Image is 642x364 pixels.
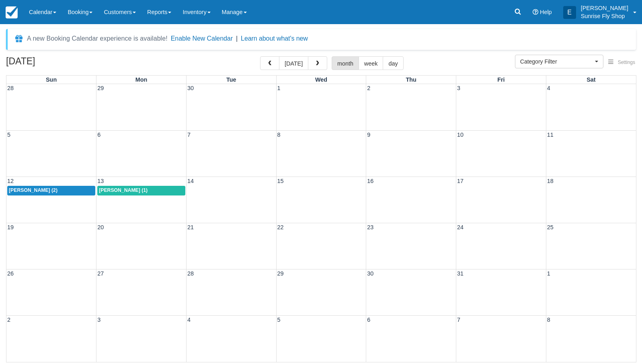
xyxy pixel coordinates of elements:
[581,4,628,12] p: [PERSON_NAME]
[366,270,374,277] span: 30
[618,60,635,65] span: Settings
[456,270,464,277] span: 31
[456,132,464,138] span: 10
[546,178,554,184] span: 18
[187,132,191,138] span: 7
[546,85,551,91] span: 4
[563,6,576,19] div: E
[236,35,238,42] span: |
[587,76,595,83] span: Sat
[27,34,168,43] div: A new Booking Calendar experience is available!
[187,178,195,184] span: 14
[520,58,593,66] span: Category Filter
[277,85,281,91] span: 1
[603,57,640,68] button: Settings
[581,12,628,20] p: Sunrise Fly Shop
[96,224,105,230] span: 20
[6,132,11,138] span: 5
[6,178,14,184] span: 12
[6,317,11,323] span: 2
[99,187,148,193] span: [PERSON_NAME] (1)
[226,76,236,83] span: Tue
[96,132,101,138] span: 6
[332,56,359,70] button: month
[383,56,403,70] button: day
[279,56,308,70] button: [DATE]
[546,132,554,138] span: 11
[9,187,57,193] span: [PERSON_NAME] (2)
[135,76,148,83] span: Mon
[6,85,14,91] span: 28
[277,132,281,138] span: 8
[187,85,195,91] span: 30
[277,178,285,184] span: 15
[359,56,384,70] button: week
[366,178,374,184] span: 16
[456,85,461,91] span: 3
[187,224,195,230] span: 21
[187,270,195,277] span: 28
[6,224,14,230] span: 19
[546,317,551,323] span: 8
[46,76,57,83] span: Sun
[315,76,327,83] span: Wed
[6,6,18,19] img: checkfront-main-nav-mini-logo.png
[97,186,185,195] a: [PERSON_NAME] (1)
[456,224,464,230] span: 24
[277,270,285,277] span: 29
[406,76,416,83] span: Thu
[533,9,538,15] i: Help
[96,85,105,91] span: 29
[277,224,285,230] span: 22
[366,317,371,323] span: 6
[171,35,233,43] button: Enable New Calendar
[366,85,371,91] span: 2
[366,224,374,230] span: 23
[277,317,281,323] span: 5
[96,317,101,323] span: 3
[7,186,95,195] a: [PERSON_NAME] (2)
[456,317,461,323] span: 7
[96,178,105,184] span: 13
[366,132,371,138] span: 9
[187,317,191,323] span: 4
[6,270,14,277] span: 26
[6,56,108,71] h2: [DATE]
[497,76,505,83] span: Fri
[515,55,603,68] button: Category Filter
[241,35,308,42] a: Learn about what's new
[96,270,105,277] span: 27
[456,178,464,184] span: 17
[546,270,551,277] span: 1
[540,9,552,15] span: Help
[546,224,554,230] span: 25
